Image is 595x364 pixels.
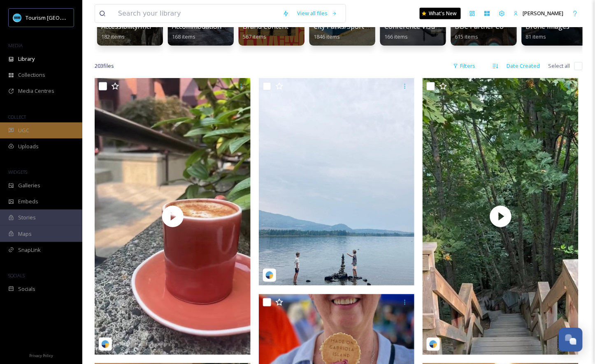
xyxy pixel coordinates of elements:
[526,33,546,40] span: 81 items
[13,14,21,22] img: tourism_nanaimo_logo.jpeg
[449,58,480,74] div: Filters
[18,87,54,95] span: Media Centres
[429,340,437,348] img: snapsea-logo.png
[18,214,36,221] span: Stories
[29,350,53,360] a: Privacy Policy
[8,42,23,48] span: MEDIA
[314,33,340,40] span: 1846 items
[18,182,40,189] span: Galleries
[523,9,564,17] span: [PERSON_NAME]
[18,127,29,134] span: UGC
[101,33,125,40] span: 182 items
[420,8,461,19] a: What's New
[26,14,99,21] span: Tourism [GEOGRAPHIC_DATA]
[95,78,251,355] img: thumbnail
[503,58,544,74] div: Date Created
[101,340,109,348] img: snapsea-logo.png
[8,114,26,120] span: COLLECT
[455,33,479,40] span: 615 items
[18,143,39,150] span: Uploads
[243,33,266,40] span: 567 items
[559,328,583,352] button: Open Chat
[172,33,195,40] span: 168 items
[384,33,408,40] span: 166 items
[18,198,38,205] span: Embeds
[293,5,342,21] a: View all files
[18,71,45,79] span: Collections
[265,271,274,279] img: snapsea-logo.png
[18,230,32,238] span: Maps
[549,62,570,70] span: Select all
[18,55,35,63] span: Library
[18,285,35,293] span: Socials
[29,353,53,358] span: Privacy Policy
[114,5,279,23] input: Search your library
[259,78,415,286] img: orderlylifestyle-18107744686562240.jpeg
[8,272,25,279] span: SOCIALS
[95,62,114,70] span: 203 file s
[423,78,579,355] img: thumbnail
[509,5,568,21] a: [PERSON_NAME]
[18,246,41,254] span: SnapLink
[8,169,27,175] span: WIDGETS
